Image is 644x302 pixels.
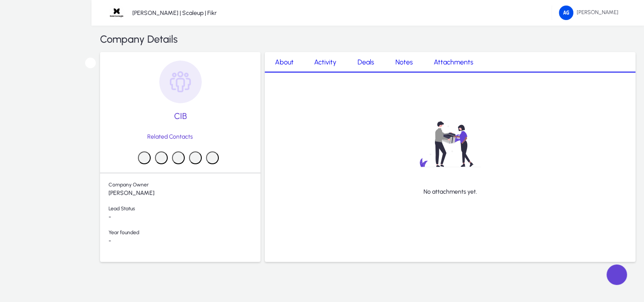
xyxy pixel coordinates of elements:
a: Deals [346,52,385,73]
span: Lead Status [109,206,260,214]
a: Activity [304,52,346,73]
img: no-data.svg [394,107,507,181]
span: Year founded [109,229,260,238]
p: No attachments yet. [424,188,477,195]
img: 6.png [109,5,125,21]
button: [PERSON_NAME] [552,5,627,20]
span: Attach [443,206,461,214]
span: Attachments [433,59,473,66]
span: Deals [358,59,374,66]
a: Notes [385,52,423,73]
span: Company Owner [109,182,260,190]
a: Attachments [423,52,483,73]
span: About [275,59,294,66]
span: [PERSON_NAME] [109,190,260,197]
img: organization-placeholder.png [159,61,202,103]
span: - [109,238,260,245]
span: Company Details [100,32,177,47]
span: Notes [395,59,413,66]
p: [PERSON_NAME] | Scaleup | Fikr [132,9,217,17]
span: Activity [314,59,336,66]
p: Related Contacts [147,134,193,141]
span: CIB [174,110,187,122]
a: About [265,52,304,73]
img: 23.png [559,6,573,20]
span: [PERSON_NAME] [559,6,620,20]
button: Attach [433,202,467,218]
span: - [109,214,260,221]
